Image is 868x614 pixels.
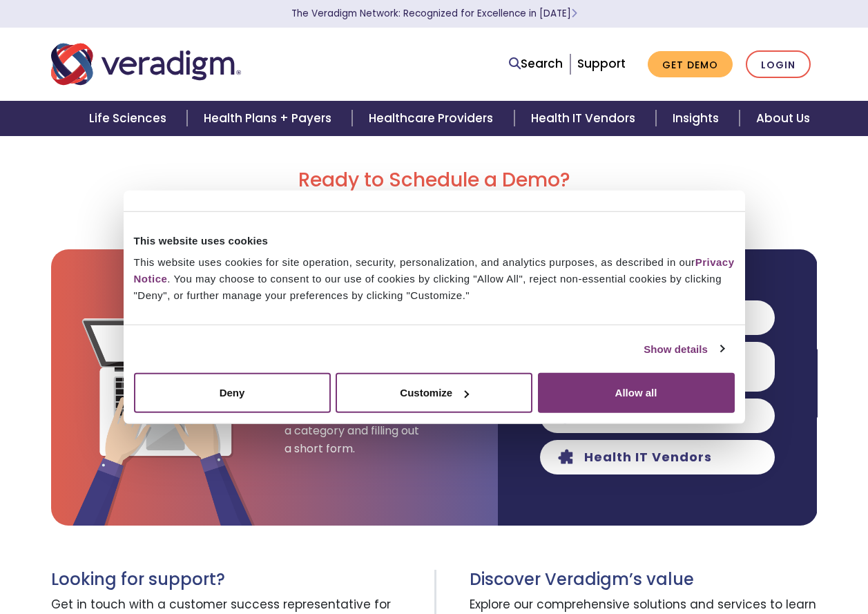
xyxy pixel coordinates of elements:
a: Search [509,55,563,73]
a: Support [577,55,626,72]
a: Healthcare Providers [352,101,514,136]
button: Customize [336,373,532,413]
div: This website uses cookies [134,232,735,249]
h2: Ready to Schedule a Demo? [51,169,818,192]
a: Privacy Notice [134,256,735,285]
button: Allow all [538,373,735,413]
a: Get Demo [648,51,733,78]
img: Veradigm logo [51,41,241,87]
a: Insights [656,101,740,136]
a: Login [746,50,811,79]
h3: Looking for support? [51,570,424,590]
button: Deny [134,373,331,413]
a: Health IT Vendors [514,101,656,136]
span: Learn More [571,7,577,20]
h3: Discover Veradigm’s value [470,570,818,590]
a: Health Plans + Payers [187,101,352,136]
a: The Veradigm Network: Recognized for Excellence in [DATE]Learn More [291,7,577,20]
div: This website uses cookies for site operation, security, personalization, and analytics purposes, ... [134,254,735,304]
a: Life Sciences [73,101,187,136]
a: Show details [644,340,724,357]
a: About Us [740,101,827,136]
span: Get started by selecting a category and filling out a short form. [284,405,423,458]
